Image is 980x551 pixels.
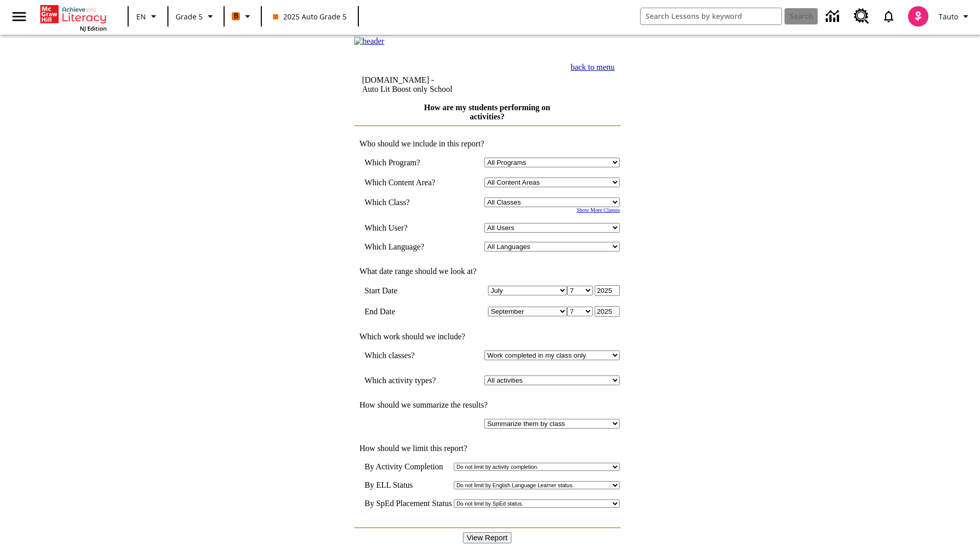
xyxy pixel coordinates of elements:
td: Which classes? [364,350,450,360]
input: View Report [463,532,512,543]
nobr: Auto Lit Boost only School [362,85,452,93]
button: Grade: Grade 5, Select a grade [171,7,220,26]
td: Start Date [364,285,450,296]
img: avatar image [908,6,928,27]
button: Boost Class color is orange. Change class color [228,7,258,26]
td: By SpEd Placement Status [364,499,452,508]
td: Which activity types? [364,375,450,385]
a: back to menu [571,63,615,71]
td: End Date [364,306,450,317]
td: How should we summarize the results? [354,400,620,410]
td: Which Class? [364,197,450,207]
span: NJ Edition [80,24,107,32]
a: Data Center [820,3,848,31]
nobr: Which Content Area? [364,178,435,187]
span: 2025 Auto Grade 5 [273,11,347,22]
td: Which Language? [364,242,450,252]
a: How are my students performing on activities? [424,103,550,121]
div: Home [40,3,107,32]
img: header [354,37,384,46]
button: Profile/Settings [935,7,976,26]
td: [DOMAIN_NAME] - [362,76,518,94]
td: How should we limit this report? [354,444,620,453]
span: EN [136,11,146,22]
td: Who should we include in this report? [354,139,620,148]
span: Tauto [939,11,958,22]
td: By ELL Status [364,481,452,490]
button: Open side menu [4,2,34,32]
td: By Activity Completion [364,462,452,471]
button: Select a new avatar [902,3,935,30]
span: B [234,10,238,22]
td: Which User? [364,223,450,233]
a: Show More Classes [577,207,620,213]
td: Which Program? [364,158,450,167]
span: Grade 5 [176,11,203,22]
td: What date range should we look at? [354,267,620,276]
a: Notifications [875,3,902,30]
a: Resource Center, Will open in new tab [848,3,875,30]
td: Which work should we include? [354,332,620,341]
button: Language: EN, Select a language [132,7,164,26]
input: search field [641,8,781,24]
